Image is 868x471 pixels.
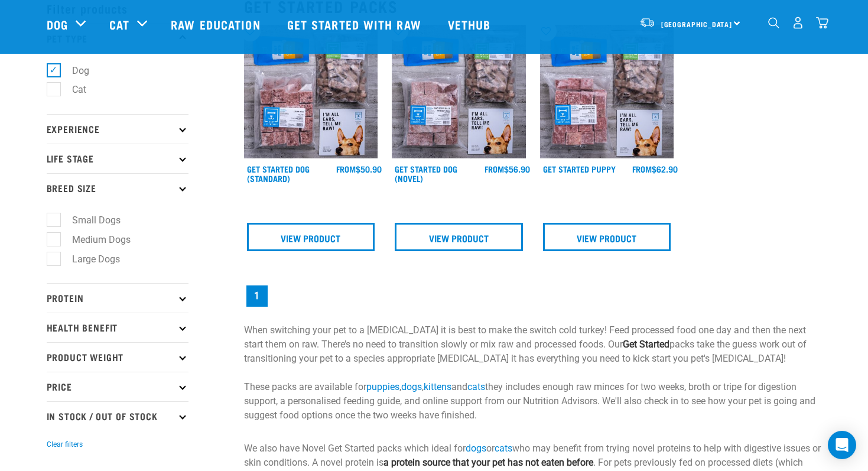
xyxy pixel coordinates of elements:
[401,381,422,392] a: dogs
[424,381,451,392] a: kittens
[828,431,856,459] div: Open Intercom Messenger
[244,25,378,159] img: NSP Dog Standard Update
[47,313,188,342] p: Health Benefit
[53,252,125,267] label: Large Dogs
[47,401,188,431] p: In Stock / Out Of Stock
[246,285,268,307] a: Page 1
[53,232,135,247] label: Medium Dogs
[632,167,652,171] span: FROM
[47,173,188,203] p: Breed Size
[383,457,593,468] strong: a protein source that your pet has not eaten before
[792,17,804,29] img: user.png
[336,164,382,174] div: $50.90
[275,1,436,48] a: Get started with Raw
[768,17,779,28] img: home-icon-1@2x.png
[543,223,671,251] a: View Product
[632,164,678,174] div: $62.90
[395,167,457,180] a: Get Started Dog (Novel)
[485,164,530,174] div: $56.90
[47,342,188,372] p: Product Weight
[366,381,399,392] a: puppies
[53,82,91,97] label: Cat
[47,144,188,173] p: Life Stage
[53,213,125,228] label: Small Dogs
[47,372,188,401] p: Price
[395,223,523,251] a: View Product
[543,167,616,171] a: Get Started Puppy
[47,439,83,450] button: Clear filters
[392,25,526,159] img: NSP Dog Novel Update
[336,167,356,171] span: FROM
[159,1,275,48] a: Raw Education
[623,339,669,350] strong: Get Started
[816,17,828,29] img: home-icon@2x.png
[436,1,506,48] a: Vethub
[47,15,68,33] a: Dog
[466,443,486,454] a: dogs
[247,223,375,251] a: View Product
[495,443,512,454] a: cats
[244,323,822,423] p: When switching your pet to a [MEDICAL_DATA] it is best to make the switch cold turkey! Feed proce...
[247,167,310,180] a: Get Started Dog (Standard)
[47,283,188,313] p: Protein
[639,17,655,28] img: van-moving.png
[109,15,129,33] a: Cat
[53,63,94,78] label: Dog
[540,25,674,159] img: NPS Puppy Update
[485,167,504,171] span: FROM
[467,381,485,392] a: cats
[244,283,822,309] nav: pagination
[47,114,188,144] p: Experience
[661,22,733,26] span: [GEOGRAPHIC_DATA]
